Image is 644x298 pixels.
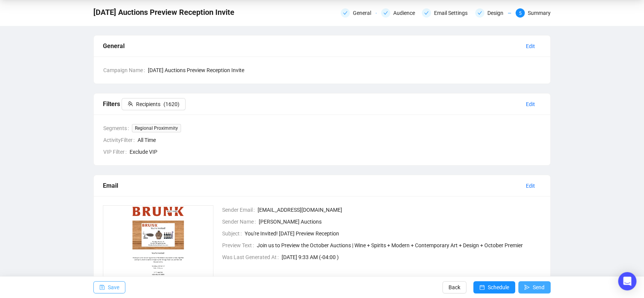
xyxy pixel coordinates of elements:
[93,281,125,293] button: Save
[424,11,429,15] span: check
[477,11,482,15] span: check
[222,206,258,214] span: Sender Email
[533,277,545,298] span: Send
[103,41,520,51] div: General
[383,11,388,15] span: check
[222,229,245,238] span: Subject
[473,281,515,293] button: Schedule
[93,6,234,18] span: October 2025 Auctions Preview Reception Invite
[257,241,541,250] span: Join us to Preview the October Auctions | Wine + Spirits + Modern + Contemporary Art + Design + O...
[138,136,541,144] span: All Time
[479,285,485,290] span: calendar
[518,281,551,293] button: Send
[487,8,508,18] div: Design
[524,285,530,290] span: send
[103,148,130,156] span: VIP Filter
[222,241,257,250] span: Preview Text
[128,101,133,106] span: team
[222,253,282,261] span: Was Last Generated At
[245,229,541,238] span: You're Invited! [DATE] Preview Reception
[475,8,511,18] div: Design
[526,182,535,190] span: Edit
[516,8,551,18] div: 5Summary
[122,98,186,110] button: Recipients(1620)
[488,277,509,298] span: Schedule
[434,8,472,18] div: Email Settings
[422,8,471,18] div: Email Settings
[519,11,521,16] span: 5
[393,8,420,18] div: Audience
[528,8,551,18] div: Summary
[526,42,535,50] span: Edit
[442,281,466,293] button: Back
[258,206,541,214] span: [EMAIL_ADDRESS][DOMAIN_NAME]
[132,124,181,132] span: Regional Proximmity
[103,136,138,144] span: ActivityFilter
[449,277,460,298] span: Back
[103,66,148,74] span: Campaign Name
[148,66,541,74] span: [DATE] Auctions Preview Reception Invite
[282,253,541,261] span: [DATE] 9:33 AM (-04:00 )
[136,100,160,108] span: Recipients
[99,285,105,290] span: save
[353,8,376,18] div: General
[103,100,186,108] span: Filters
[341,8,376,18] div: General
[381,8,417,18] div: Audience
[343,11,348,15] span: check
[103,181,520,190] div: Email
[618,272,636,290] div: Open Intercom Messenger
[259,217,541,226] span: [PERSON_NAME] Auctions
[520,98,541,110] button: Edit
[130,148,541,156] span: Exclude VIP
[520,180,541,192] button: Edit
[520,40,541,52] button: Edit
[526,100,535,108] span: Edit
[103,124,132,132] span: Segments
[108,277,119,298] span: Save
[163,100,179,108] span: ( 1620 )
[222,217,259,226] span: Sender Name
